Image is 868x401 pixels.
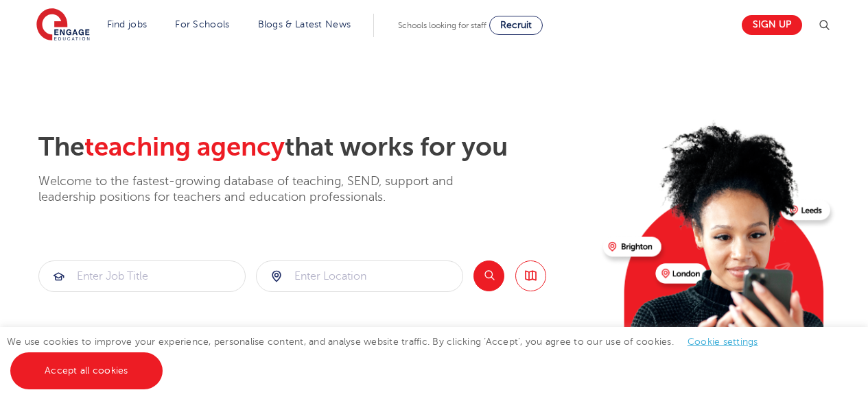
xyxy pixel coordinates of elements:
input: Submit [39,261,245,291]
button: Search [473,260,504,291]
div: Submit [38,260,246,292]
a: Accept all cookies [10,352,163,389]
a: Recruit [489,16,543,35]
a: Find jobs [107,19,148,29]
span: Schools looking for staff [398,21,486,30]
a: Sign up [742,15,802,35]
a: For Schools [175,19,229,29]
img: Engage Education [36,8,90,42]
input: Submit [257,261,462,291]
span: Recruit [500,20,532,30]
a: Blogs & Latest News [258,19,351,29]
div: Submit [256,260,463,292]
span: We use cookies to improve your experience, personalise content, and analyse website traffic. By c... [7,337,772,376]
a: Cookie settings [688,337,758,347]
h2: The that works for you [38,132,592,163]
span: teaching agency [84,132,285,162]
p: Welcome to the fastest-growing database of teaching, SEND, support and leadership positions for t... [38,173,491,206]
